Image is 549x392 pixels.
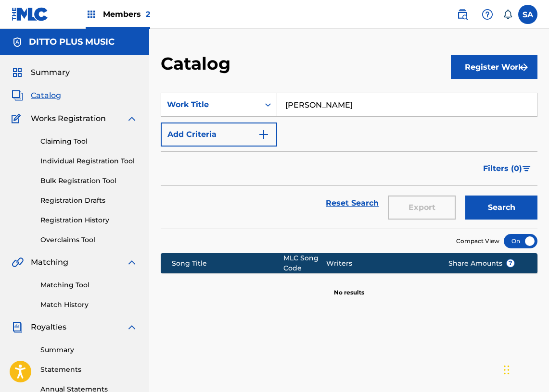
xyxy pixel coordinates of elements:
a: Match History [40,300,138,310]
span: Matching [31,257,68,268]
img: 9d2ae6d4665cec9f34b9.svg [258,129,269,140]
div: User Menu [518,5,537,24]
a: Summary [40,345,138,355]
img: Catalog [12,90,23,101]
a: Reset Search [321,193,383,214]
p: No results [334,277,364,297]
img: help [482,9,493,20]
img: search [457,9,468,20]
span: Catalog [31,90,61,101]
img: expand [126,321,138,333]
iframe: Resource Center [522,251,549,329]
img: Royalties [12,321,23,333]
div: Work Title [167,99,254,110]
span: 2 [146,10,150,19]
span: Compact View [456,237,499,245]
img: filter [523,166,531,171]
a: CatalogCatalog [12,90,61,101]
span: Filters ( 0 ) [483,163,522,174]
img: Accounts [12,37,23,48]
a: Statements [40,365,138,375]
button: Add Criteria [161,122,277,147]
a: Registration History [40,215,138,225]
img: expand [126,257,138,268]
div: Drag [504,355,510,384]
span: Summary [31,67,70,78]
span: Share Amounts [448,258,515,269]
div: MLC Song Code [283,253,326,273]
button: Search [465,196,537,220]
button: Register Work [451,55,537,79]
img: Summary [12,67,23,78]
span: Works Registration [31,113,106,124]
a: Individual Registration Tool [40,156,138,166]
div: Writers [326,258,434,269]
span: Members [103,9,150,20]
form: Search Form [161,93,537,229]
img: f7272a7cc735f4ea7f67.svg [518,61,530,73]
a: Matching Tool [40,280,138,290]
h5: DITTO PLUS MUSIC [29,37,115,48]
a: Public Search [453,5,472,24]
a: Overclaims Tool [40,235,138,245]
h2: Catalog [161,53,235,74]
img: expand [126,113,138,124]
span: Royalties [31,321,66,333]
div: Help [478,5,497,24]
iframe: Chat Widget [501,346,549,392]
div: Song Title [172,258,283,269]
img: MLC Logo [12,7,49,21]
div: Notifications [503,10,512,19]
a: SummarySummary [12,67,70,78]
img: Works Registration [12,113,24,124]
a: Registration Drafts [40,196,138,206]
img: Top Rightsholders [86,9,97,20]
button: Filters (0) [477,157,537,181]
a: Claiming Tool [40,136,138,147]
a: Bulk Registration Tool [40,176,138,186]
span: ? [507,259,514,267]
img: Matching [12,257,24,268]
